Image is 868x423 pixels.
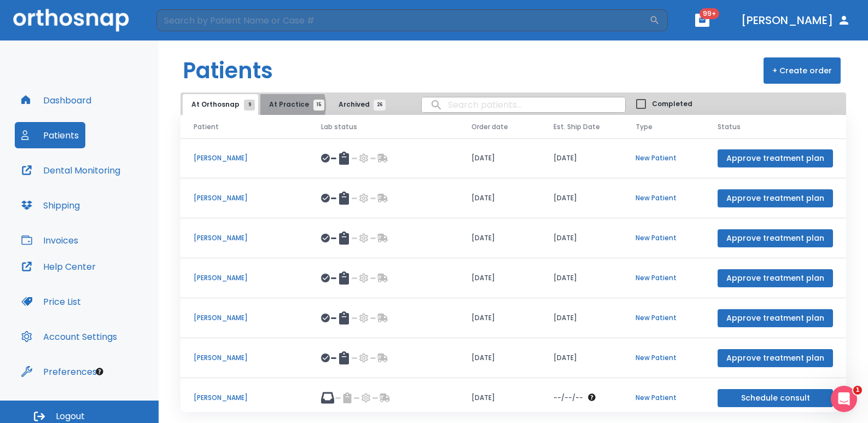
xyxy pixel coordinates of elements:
[458,258,540,298] td: [DATE]
[194,193,295,203] p: [PERSON_NAME]
[540,338,622,378] td: [DATE]
[15,227,85,253] button: Invoices
[540,178,622,218] td: [DATE]
[244,100,255,111] span: 9
[718,309,833,327] button: Approve treatment plan
[540,258,622,298] td: [DATE]
[183,94,391,115] div: tabs
[718,269,833,287] button: Approve treatment plan
[339,100,380,109] span: Archived
[15,157,127,183] button: Dental Monitoring
[15,288,88,315] button: Price List
[191,100,249,109] span: At Orthosnap
[194,233,295,243] p: [PERSON_NAME]
[15,323,124,350] button: Account Settings
[458,218,540,258] td: [DATE]
[718,122,741,132] span: Status
[458,138,540,178] td: [DATE]
[194,393,295,403] p: [PERSON_NAME]
[853,386,862,395] span: 1
[554,122,600,132] span: Est. Ship Date
[718,349,833,367] button: Approve treatment plan
[15,253,102,280] button: Help Center
[764,57,841,84] button: + Create order
[636,353,691,363] p: New Patient
[831,386,857,412] iframe: Intercom live chat
[194,313,295,323] p: [PERSON_NAME]
[554,393,609,403] div: The date will be available after approving treatment plan
[458,378,540,418] td: [DATE]
[458,298,540,338] td: [DATE]
[194,273,295,283] p: [PERSON_NAME]
[718,389,833,407] button: Schedule consult
[194,122,219,132] span: Patient
[422,94,625,115] input: search
[15,87,98,113] button: Dashboard
[652,99,692,109] span: Completed
[95,367,104,376] div: Tooltip anchor
[183,54,273,87] h1: Patients
[636,273,691,283] p: New Patient
[718,229,833,247] button: Approve treatment plan
[737,10,855,30] button: [PERSON_NAME]
[540,138,622,178] td: [DATE]
[194,153,295,163] p: [PERSON_NAME]
[321,122,357,132] span: Lab status
[636,193,691,203] p: New Patient
[15,192,86,218] button: Shipping
[636,122,653,132] span: Type
[458,338,540,378] td: [DATE]
[194,353,295,363] p: [PERSON_NAME]
[540,298,622,338] td: [DATE]
[269,100,319,109] span: At Practice
[313,100,324,111] span: 15
[636,233,691,243] p: New Patient
[458,178,540,218] td: [DATE]
[13,9,129,31] img: Orthosnap
[471,122,508,132] span: Order date
[700,8,719,19] span: 99+
[15,358,103,385] button: Preferences
[540,218,622,258] td: [DATE]
[156,9,649,31] input: Search by Patient Name or Case #
[15,122,85,148] button: Patients
[374,100,386,111] span: 26
[554,393,583,403] p: --/--/--
[636,153,691,163] p: New Patient
[718,189,833,207] button: Approve treatment plan
[636,393,691,403] p: New Patient
[56,410,85,422] span: Logout
[718,149,833,167] button: Approve treatment plan
[636,313,691,323] p: New Patient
